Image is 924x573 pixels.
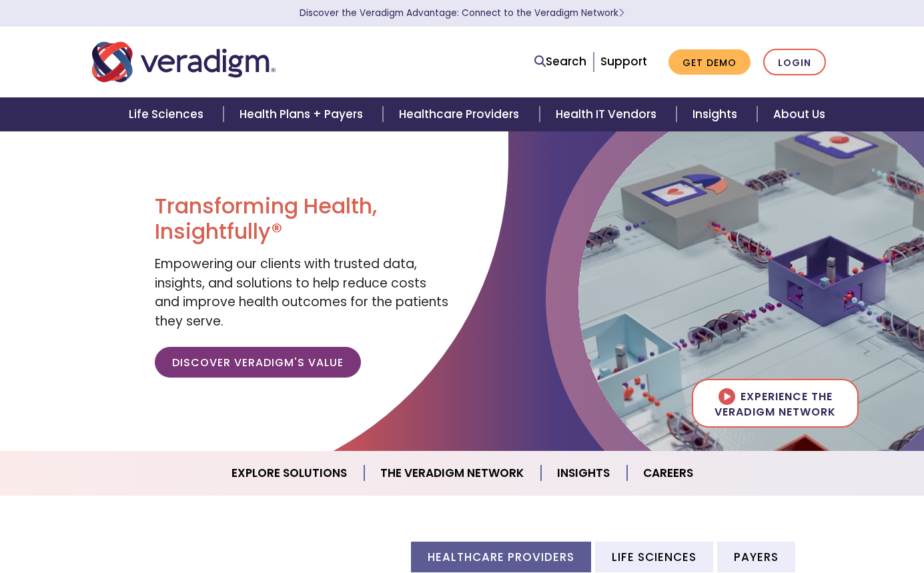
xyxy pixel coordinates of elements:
[541,456,627,490] a: Insights
[155,255,448,330] span: Empowering our clients with trusted data, insights, and solutions to help reduce costs and improv...
[618,7,624,19] span: Learn More
[676,97,757,131] a: Insights
[223,97,383,131] a: Health Plans + Payers
[300,7,624,19] a: Discover the Veradigm Advantage: Connect to the Veradigm NetworkLearn More
[763,49,826,76] a: Login
[534,53,586,71] a: Search
[411,542,591,572] li: Healthcare Providers
[155,347,361,378] a: Discover Veradigm's Value
[383,97,539,131] a: Healthcare Providers
[717,542,795,572] li: Payers
[155,193,452,245] h1: Transforming Health, Insightfully®
[92,40,276,84] img: Veradigm logo
[600,53,647,69] a: Support
[540,97,676,131] a: Health IT Vendors
[364,456,541,490] a: The Veradigm Network
[627,456,709,490] a: Careers
[113,97,223,131] a: Life Sciences
[668,49,751,75] a: Get Demo
[215,456,364,490] a: Explore Solutions
[757,97,841,131] a: About Us
[595,542,713,572] li: Life Sciences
